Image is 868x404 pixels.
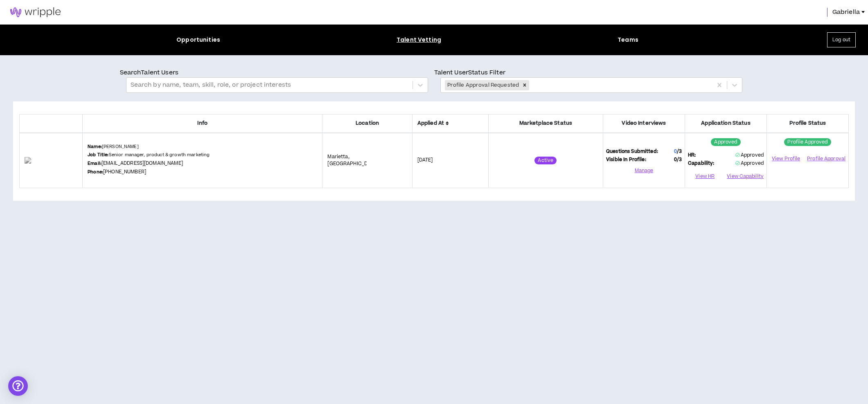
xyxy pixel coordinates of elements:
div: Opportunities [176,36,220,44]
div: Teams [618,36,638,44]
th: Profile Status [767,114,849,133]
span: 0 [674,156,682,164]
button: Manage [606,165,682,177]
p: [DATE] [417,157,483,164]
th: Application Status [685,114,767,133]
p: [PERSON_NAME] [88,144,139,150]
span: Capability: [688,160,715,167]
th: Video Interviews [603,114,685,133]
div: Profile Approval Requested [445,80,521,90]
a: View Profile [770,152,802,166]
button: Log out [827,32,856,47]
span: Marietta , [GEOGRAPHIC_DATA] [327,153,378,168]
span: Applied At [417,119,483,127]
b: Name: [88,144,102,150]
span: / 3 [677,148,682,155]
sup: Active [534,157,557,164]
a: [EMAIL_ADDRESS][DOMAIN_NAME] [101,160,183,167]
span: / 3 [677,156,682,163]
div: Remove Profile Approval Requested [520,80,529,90]
p: Talent User Status Filter [434,68,749,77]
th: Info [83,114,322,133]
span: Visible In Profile: [606,156,646,164]
th: Marketplace Status [488,114,603,133]
button: Profile Approval [807,153,845,165]
a: [PHONE_NUMBER] [103,168,146,175]
th: Location [322,114,412,133]
b: Email: [88,160,101,166]
button: View Capability [727,171,764,183]
div: Open Intercom Messenger [8,376,28,396]
span: Gabriella [832,8,860,17]
span: 0 [674,148,677,155]
span: Approved [735,152,764,159]
sup: Approved [711,138,740,146]
button: View HR [688,171,722,183]
span: Approved [735,160,764,167]
sup: Profile Approved [784,138,831,146]
img: PY7fdLxGngivIdUm09JLDT53nIiAyuenpiPukaW1.png [25,157,77,164]
span: HR: [688,152,696,159]
p: Senior manager, product & growth marketing [88,152,210,158]
b: Job Title: [88,152,108,158]
span: Questions Submitted: [606,148,658,155]
p: Search Talent Users [120,68,434,77]
b: Phone: [88,169,103,175]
